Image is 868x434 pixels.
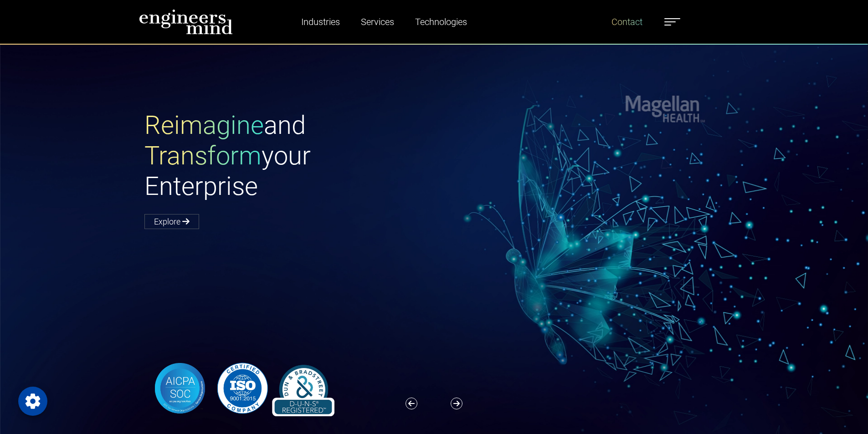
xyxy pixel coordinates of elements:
span: Transform [144,141,262,171]
h1: and your Enterprise [144,110,434,202]
a: Contact [608,11,646,32]
span: Reimagine [144,110,264,140]
a: Explore [144,214,199,229]
img: banner-logo [144,360,340,416]
a: Industries [298,11,344,32]
img: logo [139,9,233,35]
a: Technologies [411,11,471,32]
a: Services [357,11,398,32]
